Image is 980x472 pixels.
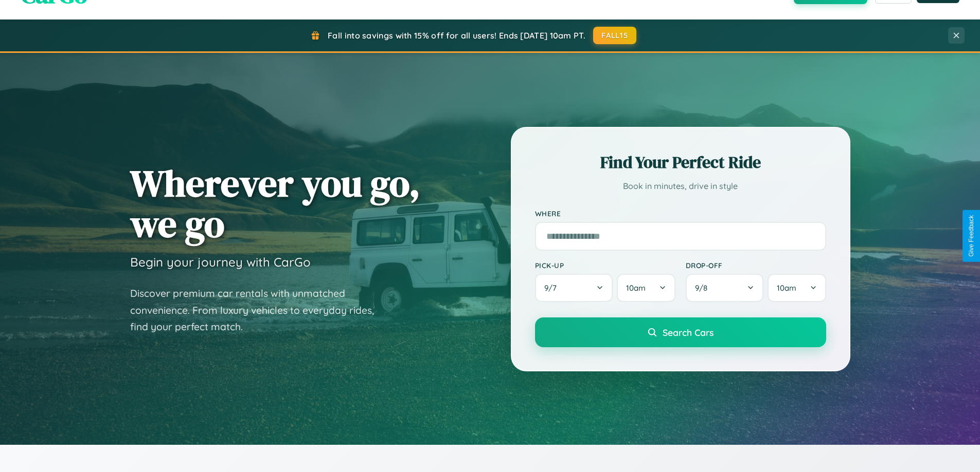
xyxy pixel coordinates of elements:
p: Book in minutes, drive in style [535,179,826,194]
p: Discover premium car rentals with unmatched convenience. From luxury vehicles to everyday rides, ... [130,285,387,335]
button: FALL15 [593,27,636,44]
label: Drop-off [686,261,826,270]
button: 10am [768,274,826,302]
h1: Wherever you go, we go [130,163,420,244]
div: Give Feedback [968,215,975,257]
span: 9 / 8 [695,283,712,293]
button: 10am [617,274,675,302]
h2: Find Your Perfect Ride [535,151,826,174]
span: 9 / 7 [544,283,562,293]
button: 9/7 [535,274,613,302]
span: 10am [626,283,646,293]
h3: Begin your journey with CarGo [130,254,311,270]
span: Search Cars [663,327,714,338]
label: Pick-up [535,261,675,270]
label: Where [535,209,826,218]
button: 9/8 [686,274,764,302]
span: Fall into savings with 15% off for all users! Ends [DATE] 10am PT. [328,30,585,41]
button: Search Cars [535,317,826,347]
span: 10am [777,283,796,293]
